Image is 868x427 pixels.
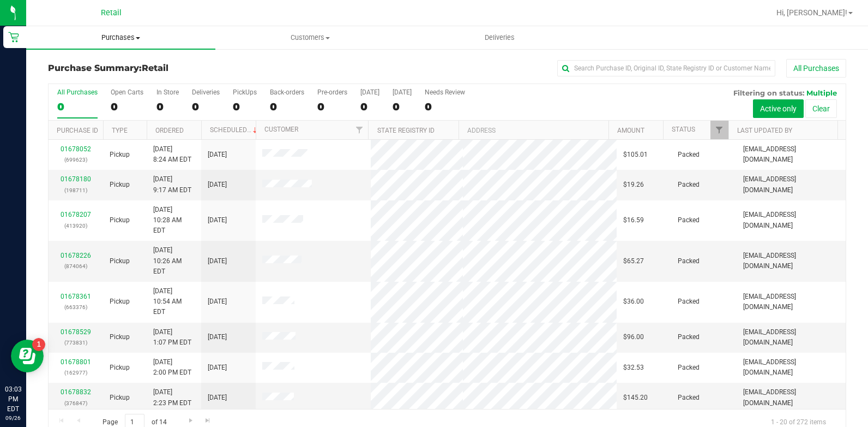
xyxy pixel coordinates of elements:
span: Packed [678,363,700,373]
p: (376847) [55,398,97,408]
div: 0 [317,100,347,113]
span: [EMAIL_ADDRESS][DOMAIN_NAME] [743,174,839,195]
span: Pickup [110,215,130,226]
iframe: Resource center [11,340,44,372]
p: (773831) [55,337,97,348]
span: $105.01 [623,150,648,160]
span: Filtering on status: [733,88,804,97]
a: Purchase ID [57,127,98,134]
span: [DATE] [208,332,227,342]
span: [DATE] [208,215,227,226]
span: Purchases [26,33,215,43]
span: Retail [101,8,122,17]
span: Hi, [PERSON_NAME]! [776,8,847,17]
span: [EMAIL_ADDRESS][DOMAIN_NAME] [743,210,839,230]
div: Open Carts [111,88,143,96]
button: All Purchases [786,59,846,78]
th: Address [459,121,608,140]
span: Pickup [110,256,130,266]
span: [DATE] [208,150,227,160]
span: Packed [678,296,700,307]
a: Ordered [155,127,184,134]
span: [EMAIL_ADDRESS][DOMAIN_NAME] [743,144,839,165]
a: Filter [710,121,728,139]
a: 01678052 [61,145,91,153]
span: $36.00 [623,296,644,307]
span: [EMAIL_ADDRESS][DOMAIN_NAME] [743,387,839,408]
span: [DATE] 10:28 AM EDT [153,205,195,236]
p: (699623) [55,155,97,165]
span: [DATE] [208,256,227,266]
a: Scheduled [210,126,260,134]
div: 0 [270,100,304,113]
a: Purchases [26,26,215,49]
a: 01678801 [61,358,91,366]
span: Pickup [110,363,130,373]
div: PickUps [233,88,257,96]
span: Packed [678,332,700,342]
button: Clear [805,99,837,118]
a: 01678207 [61,211,91,218]
a: Status [672,126,695,133]
input: Search Purchase ID, Original ID, State Registry ID or Customer Name... [557,60,775,76]
span: [DATE] [208,393,227,403]
a: Customers [215,26,405,49]
a: Type [112,127,128,134]
span: $19.26 [623,180,644,190]
div: [DATE] [393,88,412,96]
div: 0 [111,100,143,113]
span: Packed [678,256,700,266]
a: 01678226 [61,252,91,259]
div: 0 [393,100,412,113]
div: 0 [233,100,257,113]
span: [EMAIL_ADDRESS][DOMAIN_NAME] [743,292,839,312]
span: $96.00 [623,332,644,342]
p: 03:03 PM EDT [5,384,21,414]
p: (198711) [55,185,97,195]
span: [DATE] 8:24 AM EDT [153,144,191,165]
span: Pickup [110,150,130,160]
span: $16.59 [623,215,644,226]
div: 0 [425,100,465,113]
span: Pickup [110,332,130,342]
span: [EMAIL_ADDRESS][DOMAIN_NAME] [743,327,839,348]
span: [DATE] [208,363,227,373]
span: Packed [678,180,700,190]
span: [DATE] 2:00 PM EDT [153,357,191,378]
span: [DATE] 10:54 AM EDT [153,286,195,318]
span: Pickup [110,393,130,403]
a: State Registry ID [377,127,435,134]
div: 0 [192,100,220,113]
span: [DATE] 1:07 PM EDT [153,327,191,348]
span: [DATE] 10:26 AM EDT [153,245,195,277]
iframe: Resource center unread badge [32,338,45,351]
div: Back-orders [270,88,304,96]
a: Amount [617,127,644,134]
span: Customers [216,33,404,43]
p: (413920) [55,221,97,231]
span: [EMAIL_ADDRESS][DOMAIN_NAME] [743,251,839,271]
div: In Store [156,88,179,96]
p: 09/26 [5,414,21,422]
span: Deliveries [470,33,529,43]
a: 01678361 [61,293,91,300]
div: Pre-orders [317,88,347,96]
a: Filter [350,121,368,139]
button: Active only [753,99,804,118]
span: [DATE] [208,296,227,307]
a: Deliveries [405,26,594,49]
a: 01678529 [61,328,91,336]
a: Customer [264,126,298,133]
div: Deliveries [192,88,220,96]
span: Packed [678,393,700,403]
a: Last Updated By [737,127,792,134]
div: All Purchases [57,88,98,96]
p: (874064) [55,261,97,271]
span: Retail [142,63,168,73]
a: 01678180 [61,175,91,183]
span: Pickup [110,180,130,190]
span: Packed [678,215,700,226]
div: 0 [156,100,179,113]
p: (663376) [55,302,97,312]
